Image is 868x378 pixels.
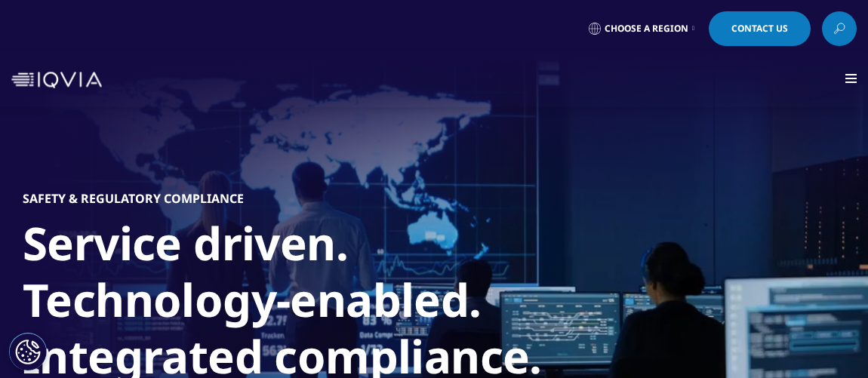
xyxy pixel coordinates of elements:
h5: Safety & Regulatory Compliance [23,191,244,206]
span: Contact Us [731,24,788,33]
img: IQVIA Healthcare Information Technology and Pharma Clinical Research Company [11,72,102,88]
button: Cookies Settings [9,333,47,370]
span: Choose a Region [605,23,688,35]
a: Contact Us [709,11,811,46]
